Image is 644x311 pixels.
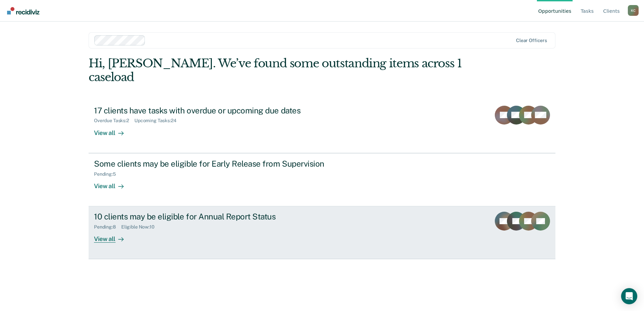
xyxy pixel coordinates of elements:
[89,153,555,206] a: Some clients may be eligible for Early Release from SupervisionPending:5View all
[89,100,555,153] a: 17 clients have tasks with overdue or upcoming due datesOverdue Tasks:2Upcoming Tasks:24View all
[7,7,39,14] img: Recidiviz
[621,288,637,304] div: Open Intercom Messenger
[628,5,639,16] div: K C
[94,224,121,230] div: Pending : 8
[134,118,182,124] div: Upcoming Tasks : 24
[516,38,547,43] div: Clear officers
[94,230,132,243] div: View all
[94,212,330,221] div: 10 clients may be eligible for Annual Report Status
[628,5,639,16] button: Profile dropdown button
[121,224,160,230] div: Eligible Now : 10
[89,57,462,84] div: Hi, [PERSON_NAME]. We’ve found some outstanding items across 1 caseload
[94,171,121,177] div: Pending : 5
[94,118,134,124] div: Overdue Tasks : 2
[94,124,132,137] div: View all
[94,177,132,190] div: View all
[94,159,330,169] div: Some clients may be eligible for Early Release from Supervision
[89,206,555,259] a: 10 clients may be eligible for Annual Report StatusPending:8Eligible Now:10View all
[94,106,330,115] div: 17 clients have tasks with overdue or upcoming due dates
